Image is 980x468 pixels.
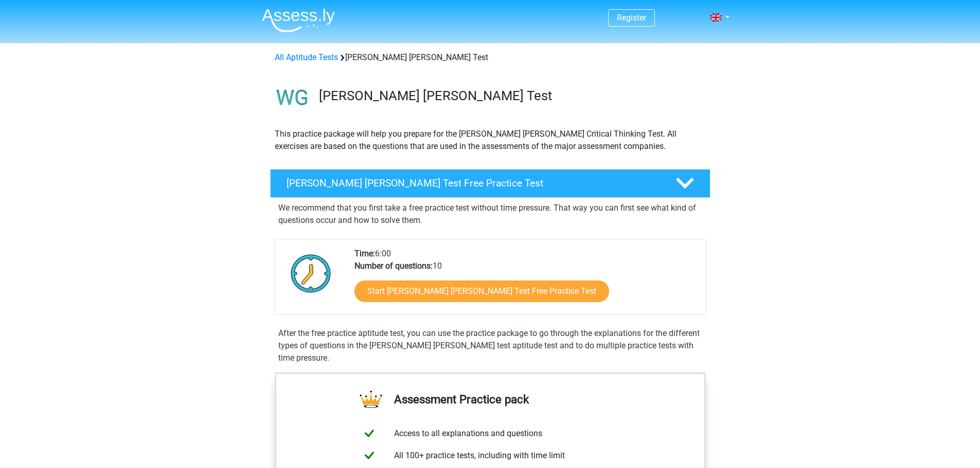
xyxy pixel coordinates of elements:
a: All Aptitude Tests [275,52,338,62]
div: 6:00 10 [347,248,705,314]
a: Register [617,13,646,23]
a: Start [PERSON_NAME] [PERSON_NAME] Test Free Practice Test [354,280,609,302]
img: watson glaser test [271,76,314,120]
b: Time: [354,249,375,258]
div: [PERSON_NAME] [PERSON_NAME] Test [271,51,710,64]
p: This practice package will help you prepare for the [PERSON_NAME] [PERSON_NAME] Critical Thinking... [275,128,706,153]
img: Assessly [262,8,335,32]
h4: [PERSON_NAME] [PERSON_NAME] Test Free Practice Test [287,177,659,189]
img: Clock [285,248,337,299]
b: Number of questions: [354,261,433,271]
div: After the free practice aptitude test, you can use the practice package to go through the explana... [274,327,706,364]
a: [PERSON_NAME] [PERSON_NAME] Test Free Practice Test [266,169,715,198]
p: We recommend that you first take a free practice test without time pressure. That way you can fir... [278,202,702,227]
h3: [PERSON_NAME] [PERSON_NAME] Test [319,88,702,104]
